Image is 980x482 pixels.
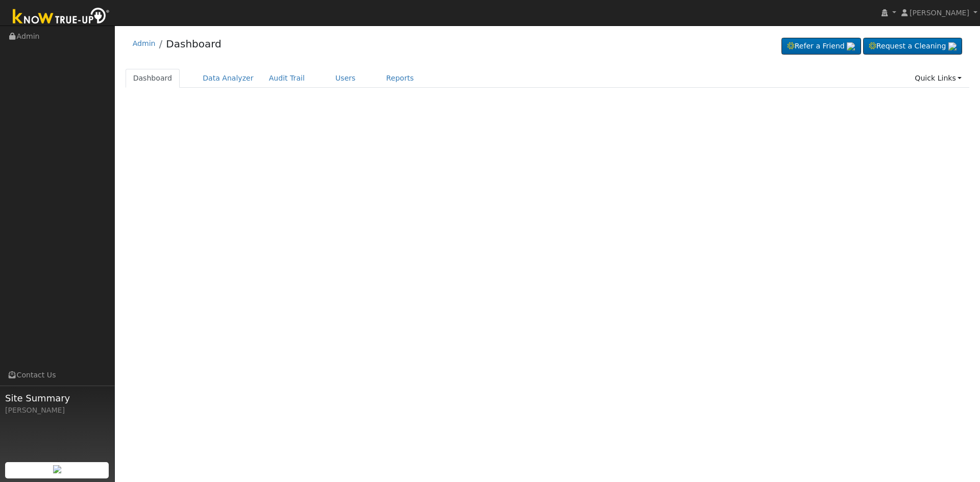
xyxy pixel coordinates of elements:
a: Dashboard [126,69,180,88]
img: retrieve [53,465,61,473]
a: Request a Cleaning [863,38,962,55]
a: Admin [133,39,156,47]
span: Site Summary [5,391,109,405]
a: Data Analyzer [195,69,261,88]
img: retrieve [948,42,957,50]
img: Know True-Up [8,6,115,29]
a: Audit Trail [261,69,312,88]
a: Quick Links [907,69,969,88]
a: Users [328,69,363,88]
img: retrieve [847,42,855,50]
div: [PERSON_NAME] [5,405,109,416]
a: Refer a Friend [781,38,861,55]
a: Reports [379,69,422,88]
a: Dashboard [166,38,222,50]
span: [PERSON_NAME] [910,9,969,17]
